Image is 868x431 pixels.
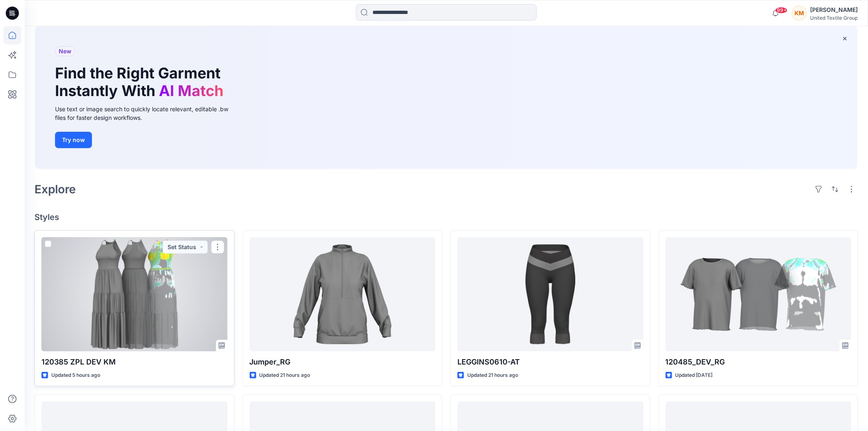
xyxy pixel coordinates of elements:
p: Updated [DATE] [675,371,713,380]
div: Use text or image search to quickly locate relevant, editable .bw files for faster design workflows. [55,105,240,122]
h2: Explore [34,183,76,196]
h4: Styles [34,212,858,222]
a: 120385 ZPL DEV KM [41,237,227,351]
p: LEGGINS0610-AT [457,356,643,368]
span: AI Match [159,82,223,100]
h1: Find the Right Garment Instantly With [55,64,227,100]
button: Try now [55,132,92,148]
div: United Textile Group [810,15,858,21]
p: Updated 21 hours ago [259,371,310,380]
a: LEGGINS0610-AT [457,237,643,351]
div: KM [792,6,807,21]
p: 120385 ZPL DEV KM [41,356,227,368]
a: 120485_DEV_RG [666,237,852,351]
p: Updated 21 hours ago [467,371,518,380]
span: New [59,46,71,56]
div: [PERSON_NAME] [810,5,858,15]
a: Jumper_RG [250,237,436,351]
span: 99+ [775,7,788,14]
p: Updated 5 hours ago [51,371,100,380]
p: 120485_DEV_RG [666,356,852,368]
p: Jumper_RG [250,356,436,368]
